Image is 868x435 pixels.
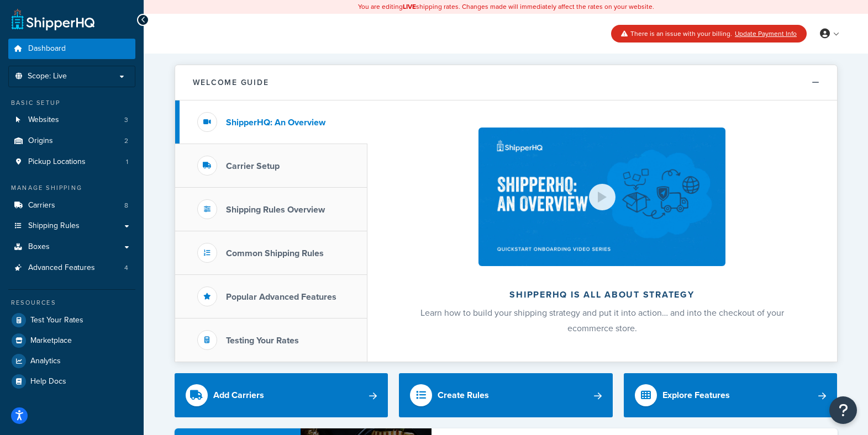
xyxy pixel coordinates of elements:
button: Welcome Guide [175,65,837,100]
h3: Common Shipping Rules [226,248,324,258]
span: 4 [124,263,128,273]
li: Carriers [8,195,135,216]
a: Create Rules [399,373,613,417]
h3: Popular Advanced Features [226,292,336,302]
h3: Shipping Rules Overview [226,205,325,215]
div: Explore Features [662,388,730,403]
div: Create Rules [438,388,489,403]
a: Shipping Rules [8,216,135,236]
a: Help Docs [8,372,135,391]
a: Carriers8 [8,195,135,216]
a: Advanced Features4 [8,258,135,278]
h2: Welcome Guide [193,78,269,87]
div: Add Carriers [213,388,264,403]
h3: Testing Your Rates [226,336,299,346]
a: Test Your Rates [8,310,135,330]
a: Origins2 [8,131,135,151]
span: Help Docs [30,377,66,386]
span: Analytics [30,357,61,366]
span: Marketplace [30,336,72,346]
span: Websites [28,115,59,125]
span: There is an issue with your billing. [630,29,732,39]
li: Websites [8,110,135,130]
a: Update Payment Info [735,29,797,39]
a: Dashboard [8,39,135,59]
a: Marketplace [8,331,135,351]
span: Dashboard [28,44,66,54]
li: Advanced Features [8,258,135,278]
span: 8 [124,201,128,210]
span: Test Your Rates [30,316,83,325]
span: Scope: Live [28,72,67,81]
a: Boxes [8,237,135,257]
div: Resources [8,298,135,307]
h3: Carrier Setup [226,161,280,171]
a: Add Carriers [175,373,388,417]
span: Origins [28,136,53,146]
span: Advanced Features [28,263,95,273]
li: Origins [8,131,135,151]
a: Explore Features [624,373,838,417]
button: Open Resource Center [829,396,857,424]
span: Pickup Locations [28,157,86,167]
span: 1 [126,157,128,167]
span: Shipping Rules [28,221,80,231]
li: Pickup Locations [8,152,135,172]
div: Basic Setup [8,98,135,108]
span: Carriers [28,201,55,210]
b: LIVE [403,2,416,12]
span: Boxes [28,242,50,252]
h3: ShipperHQ: An Overview [226,118,325,128]
h2: ShipperHQ is all about strategy [397,290,808,300]
a: Pickup Locations1 [8,152,135,172]
a: Analytics [8,351,135,371]
img: ShipperHQ is all about strategy [478,128,725,266]
span: Learn how to build your shipping strategy and put it into action… and into the checkout of your e... [420,306,784,335]
div: Manage Shipping [8,183,135,193]
span: 2 [124,136,128,146]
a: Websites3 [8,110,135,130]
span: 3 [124,115,128,125]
